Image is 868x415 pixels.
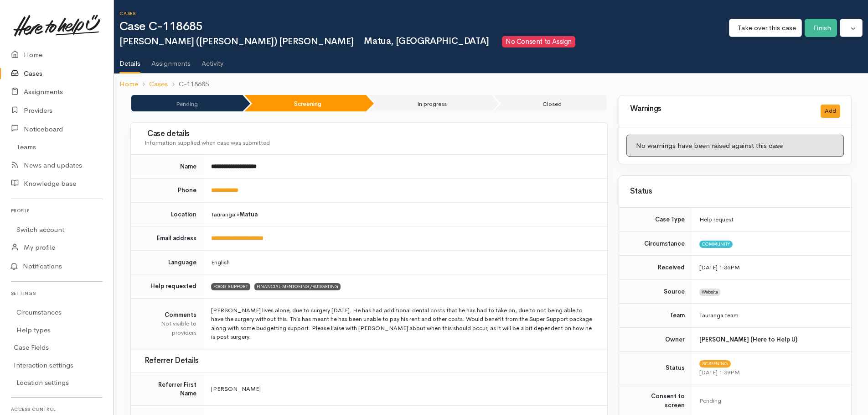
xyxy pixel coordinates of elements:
span: [PERSON_NAME] [211,385,261,393]
td: Status [619,352,692,384]
li: Pending [131,95,243,111]
time: [DATE] 1:36PM [699,263,740,271]
h6: Settings [11,287,103,299]
a: Activity [201,47,223,73]
h2: [PERSON_NAME] ([PERSON_NAME]) [PERSON_NAME] [119,36,729,47]
a: Assignments [151,47,191,73]
span: Matua, [GEOGRAPHIC_DATA] [359,35,489,47]
nav: breadcrumb [114,74,868,95]
li: Closed [493,95,606,111]
td: [PERSON_NAME] lives alone, due to surgery [DATE]. He has had additional dental costs that he has ... [204,298,607,349]
td: Case Type [619,208,692,231]
b: Matua [239,210,258,218]
li: C-118685 [168,79,209,89]
span: Community [699,241,733,248]
td: Location [131,202,204,226]
td: Help request [692,208,851,231]
h6: Cases [119,11,729,16]
span: Screening [699,360,731,368]
h3: Warnings [630,105,810,113]
td: Referrer First Name [131,373,204,405]
td: Source [619,279,692,304]
button: Finish [805,19,837,37]
span: Website [699,289,720,296]
td: Received [619,256,692,280]
td: English [204,250,607,274]
h3: Case details [145,130,596,138]
td: Comments [131,298,204,349]
span: FINANCIAL MENTORING/BUDGETING [254,283,341,290]
a: Cases [149,79,168,89]
h6: Profile [11,205,103,217]
div: Not visible to providers [142,319,196,337]
a: Home [119,79,138,89]
div: Information supplied when case was submitted [145,138,596,147]
button: Take over this case [729,19,802,37]
td: Owner [619,327,692,352]
div: No warnings have been raised against this case [626,135,844,157]
li: Screening [244,95,366,111]
td: Team [619,304,692,328]
button: Add [821,105,840,118]
a: Details [119,47,140,74]
td: Email address [131,226,204,251]
td: Name [131,155,204,179]
div: Pending [699,396,840,405]
li: In progress [368,95,491,111]
span: Tauranga team [699,311,739,319]
td: Circumstance [619,231,692,256]
h3: Status [630,187,840,196]
div: [DATE] 1:39PM [699,368,840,377]
span: Tauranga » [211,210,258,218]
span: FOOD SUPPORT [211,283,250,290]
td: Help requested [131,274,204,299]
b: [PERSON_NAME] (Here to Help U) [699,336,797,343]
td: Phone [131,179,204,203]
span: No Consent to Assign [502,36,575,47]
h3: Referrer Details [142,357,596,365]
h1: Case C-118685 [119,20,729,33]
td: Language [131,250,204,274]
